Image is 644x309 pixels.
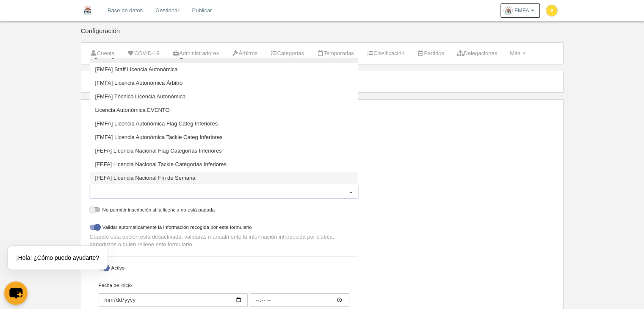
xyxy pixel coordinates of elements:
span: [FMFA] Licencia Autonómica Flag Senior [95,53,202,59]
a: Más [505,47,531,60]
label: Activo [99,264,349,274]
span: [FEFA] Licencia Nacional Tackle Categorías Inferiores [95,161,227,167]
a: Árbitros [227,47,262,60]
span: [FEFA] Licencia Nacional Flag Categorías Inferiores [95,148,222,154]
span: [FMFA] Licencia Autonómica Tackle Categ Inferiores [95,134,223,140]
span: [FEFA] Licencia Nacional Fin de Semana [95,175,196,181]
a: Categorías [265,47,309,60]
a: Administradores [168,47,224,60]
span: [FMFA] Técnico Licencia Autonómica [95,93,186,100]
p: Cuando esta opción está desactivada, validarás manualmente la información introducida por clubes,... [90,233,358,248]
a: Delegaciones [452,47,502,60]
span: FMFA [514,6,529,15]
label: Validar automáticamente la información recogida por este formulario [90,223,358,233]
img: OaSyhHG2e8IO.30x30.jpg [504,6,512,15]
a: COVID-19 [123,47,164,60]
button: chat-button [4,281,28,305]
span: [FMFA] Licencia Autonómica Flag Categ Inferiores [95,120,218,127]
a: Partidos [412,47,449,60]
a: Clasificación [362,47,409,60]
input: Fecha de inicio [250,293,349,307]
span: Más [510,50,520,56]
div: Configuración [81,28,564,42]
span: [FMFA] Staff Licencia Autonómica [95,66,178,72]
span: Licencia Autonómica EVENTO [95,107,170,113]
span: [FMFA] Licencia Autonómica Árbitro [95,80,183,86]
label: No permitir inscripción si la licencia no está pagada [90,206,358,216]
a: Temporadas [312,47,359,60]
a: Formularios [86,75,131,88]
div: ¡Hola! ¿Cómo puedo ayudarte? [8,246,108,270]
a: Cuenta [86,47,119,60]
a: FMFA [500,3,540,18]
img: c2l6ZT0zMHgzMCZmcz05JnRleHQ9UCZiZz1mZGQ4MzU%3D.png [546,5,557,16]
label: Fecha de inicio [99,281,349,307]
input: Fecha de inicio [99,293,248,307]
img: FMFA [81,5,94,15]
